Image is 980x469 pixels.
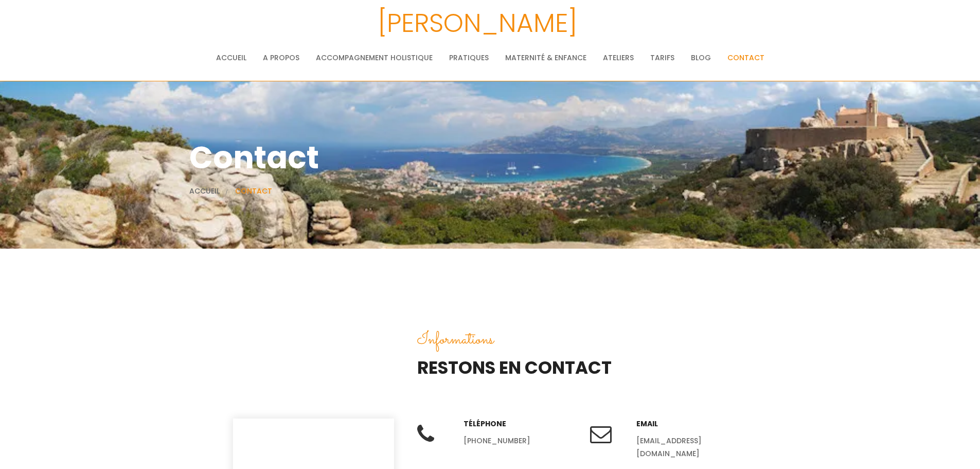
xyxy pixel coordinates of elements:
h1: Contact [189,133,791,182]
h3: Informations [417,326,747,354]
h4: Email [636,418,747,429]
a: Tarifs [650,47,674,68]
a: Blog [691,47,711,68]
a: Contact [727,47,764,68]
a: Pratiques [449,47,489,68]
a: Accompagnement holistique [316,47,433,68]
a: Accueil [216,47,246,68]
h4: Téléphone [464,418,575,429]
a: Ateliers [603,47,634,68]
h3: [PERSON_NAME] [28,3,926,44]
a: Accueil [189,186,220,196]
li: [EMAIL_ADDRESS][DOMAIN_NAME] [636,435,747,460]
a: Maternité & Enfance [505,47,586,68]
a: A propos [263,47,299,68]
li: Contact [235,185,272,197]
li: [PHONE_NUMBER] [464,435,575,447]
h2: Restons en contact [417,354,747,381]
